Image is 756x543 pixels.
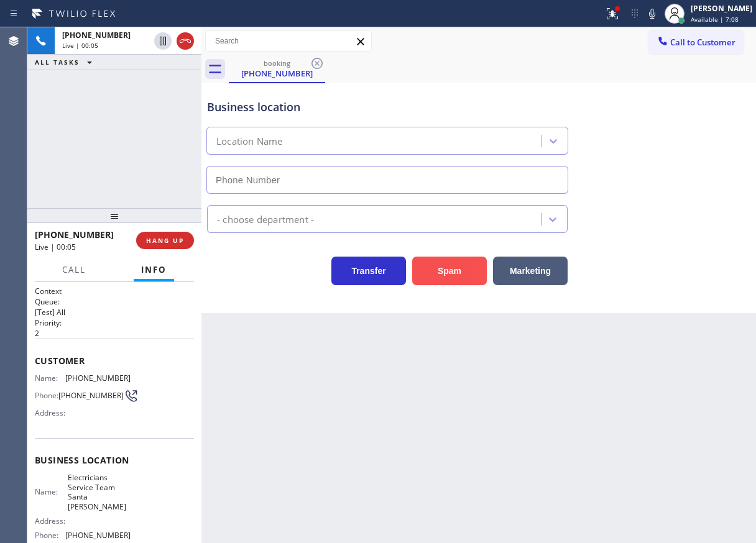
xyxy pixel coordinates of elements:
[27,55,104,70] button: ALL TASKS
[691,15,739,24] span: Available | 7:08
[207,99,568,116] div: Business location
[331,257,406,285] button: Transfer
[35,516,68,526] span: Address:
[35,408,68,418] span: Address:
[412,257,487,285] button: Spam
[177,32,194,50] button: Hang up
[206,166,568,194] input: Phone Number
[691,3,752,14] div: [PERSON_NAME]
[35,487,68,496] span: Name:
[35,286,194,296] h1: Context
[62,41,98,50] span: Live | 00:05
[58,391,124,400] span: [PHONE_NUMBER]
[230,55,324,82] div: (714) 289-8382
[216,134,283,148] div: Location Name
[35,242,76,252] span: Live | 00:05
[35,391,58,400] span: Phone:
[643,5,661,22] button: Mute
[35,307,194,317] p: [Test] All
[217,212,314,226] div: - choose department -
[62,264,86,275] span: Call
[230,58,324,68] div: booking
[493,257,568,285] button: Marketing
[154,32,172,50] button: Hold Customer
[35,296,194,307] h2: Queue:
[65,531,131,540] span: [PHONE_NUMBER]
[65,373,131,383] span: [PHONE_NUMBER]
[206,31,371,51] input: Search
[35,373,65,383] span: Name:
[141,264,167,275] span: Info
[62,30,131,40] span: [PHONE_NUMBER]
[230,68,324,79] div: [PHONE_NUMBER]
[68,473,130,511] span: Electricians Service Team Santa [PERSON_NAME]
[35,317,194,328] h2: Priority:
[146,236,184,245] span: HANG UP
[35,58,80,66] span: ALL TASKS
[136,232,194,249] button: HANG UP
[35,355,194,367] span: Customer
[648,30,744,54] button: Call to Customer
[55,258,93,282] button: Call
[134,258,174,282] button: Info
[35,328,194,339] p: 2
[670,37,735,48] span: Call to Customer
[35,454,194,466] span: Business location
[35,531,65,540] span: Phone:
[35,229,114,240] span: [PHONE_NUMBER]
